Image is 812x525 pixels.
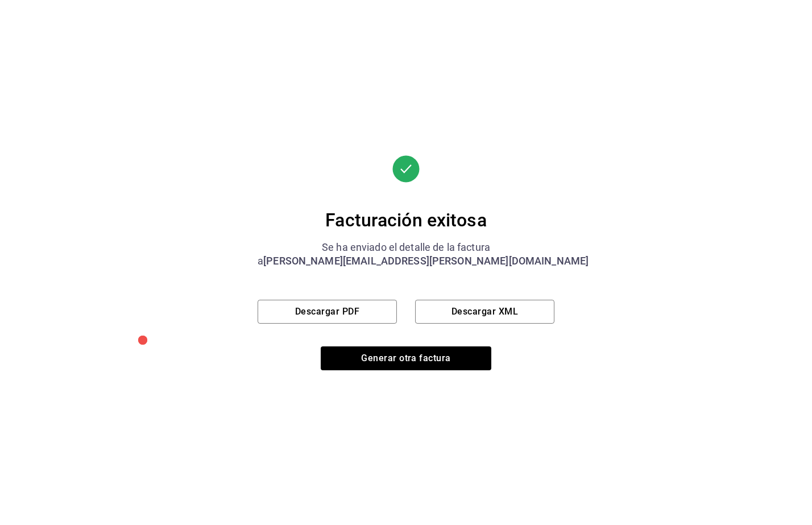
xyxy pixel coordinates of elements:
span: [PERSON_NAME][EMAIL_ADDRESS][PERSON_NAME][DOMAIN_NAME] [263,255,589,267]
button: Generar otra factura [321,346,491,370]
div: a [258,254,554,268]
div: Facturación exitosa [258,209,554,232]
button: Descargar PDF [258,300,397,324]
div: Se ha enviado el detalle de la factura [258,241,554,254]
button: Descargar XML [415,300,554,324]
